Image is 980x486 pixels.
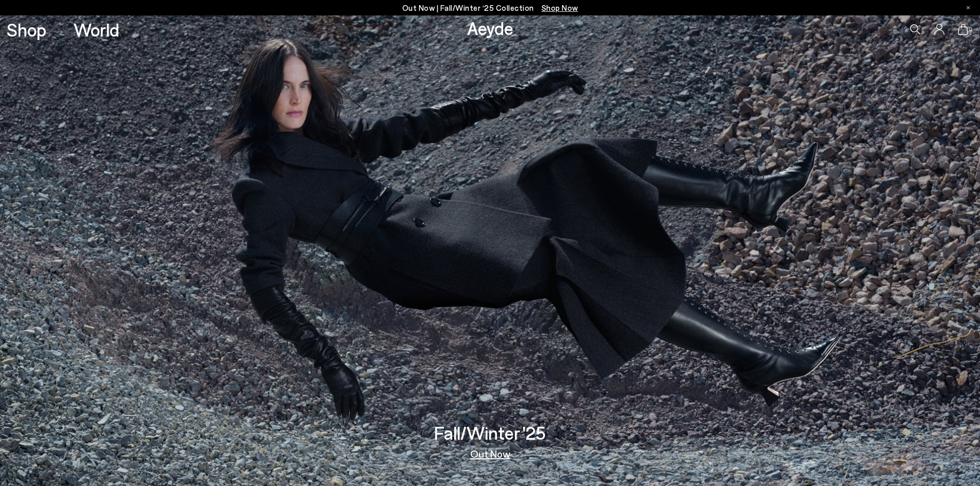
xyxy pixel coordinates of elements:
a: 0 [958,24,968,35]
span: 0 [968,27,973,32]
a: Out Now [470,448,510,459]
a: Aeyde [467,17,513,39]
h3: Fall/Winter '25 [434,424,546,442]
a: Shop [7,21,46,39]
a: World [74,21,119,39]
span: Navigate to /collections/new-in [542,3,578,12]
p: Out Now | Fall/Winter ‘25 Collection [402,2,578,14]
